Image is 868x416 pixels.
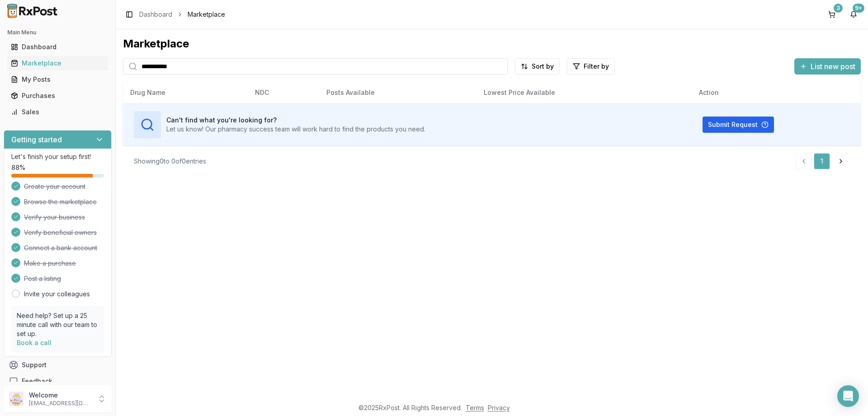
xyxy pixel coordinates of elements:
[17,339,52,346] a: Book a call
[488,404,510,411] a: Privacy
[248,82,319,103] th: NDC
[703,117,774,133] button: Submit Request
[9,392,24,406] img: User avatar
[134,157,206,166] div: Showing 0 to 0 of 0 entries
[24,274,61,283] span: Post a listing
[11,42,104,51] div: Dashboard
[17,311,99,338] p: Need help? Set up a 25 minute call with our team to set up.
[4,373,112,389] button: Feedback
[853,4,864,13] div: 9+
[188,10,225,19] span: Marketplace
[11,163,25,172] span: 88 %
[7,88,108,104] a: Purchases
[11,59,104,68] div: Marketplace
[515,58,560,75] button: Sort by
[24,259,76,268] span: Make a purchase
[846,7,861,22] button: 9+
[4,72,112,87] button: My Posts
[4,357,112,373] button: Support
[166,116,425,125] h3: Can't find what you're looking for?
[4,40,112,54] button: Dashboard
[4,105,112,119] button: Sales
[4,4,61,18] img: RxPost Logo
[834,4,843,13] div: 3
[532,62,554,71] span: Sort by
[476,82,692,103] th: Lowest Price Available
[24,290,90,299] a: Invite your colleagues
[4,89,112,103] button: Purchases
[11,152,104,161] p: Let's finish your setup first!
[139,10,225,19] nav: breadcrumb
[24,197,97,206] span: Browse the marketplace
[794,58,861,75] button: List new post
[11,75,104,84] div: My Posts
[24,182,85,191] span: Create your account
[567,58,615,75] button: Filter by
[24,243,97,252] span: Connect a bank account
[814,153,830,169] a: 1
[7,104,108,120] a: Sales
[7,39,108,55] a: Dashboard
[11,134,62,145] h3: Getting started
[166,125,425,134] p: Let us know! Our pharmacy success team will work hard to find the products you need.
[29,391,92,400] p: Welcome
[796,153,850,169] nav: pagination
[7,71,108,88] a: My Posts
[123,82,248,103] th: Drug Name
[22,377,52,386] span: Feedback
[7,29,108,36] h2: Main Menu
[319,82,476,103] th: Posts Available
[11,91,104,100] div: Purchases
[29,400,92,407] p: [EMAIL_ADDRESS][DOMAIN_NAME]
[24,228,97,237] span: Verify beneficial owners
[832,153,850,169] a: Go to next page
[794,63,861,72] a: List new post
[7,55,108,71] a: Marketplace
[123,37,861,51] div: Marketplace
[811,61,855,72] span: List new post
[825,7,839,22] button: 3
[139,10,172,19] a: Dashboard
[466,404,484,411] a: Terms
[584,62,609,71] span: Filter by
[692,82,861,103] th: Action
[4,56,112,70] button: Marketplace
[837,385,859,407] div: Open Intercom Messenger
[11,108,104,117] div: Sales
[24,213,85,222] span: Verify your business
